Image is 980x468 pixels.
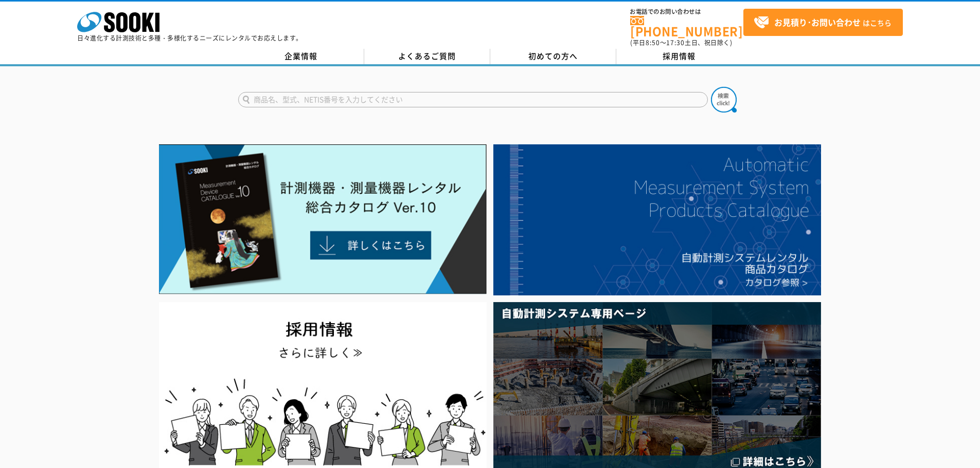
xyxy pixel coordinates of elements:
[616,49,742,64] a: 採用情報
[238,92,708,107] input: 商品名、型式、NETIS番号を入力してください
[743,9,903,36] a: お見積り･お問い合わせはこちら
[630,9,743,15] span: お電話でのお問い合わせは
[774,16,861,28] strong: お見積り･お問い合わせ
[666,38,685,47] span: 17:30
[159,144,487,294] img: Catalog Ver10
[490,49,616,64] a: 初めての方へ
[711,87,737,113] img: btn_search.png
[528,50,578,62] span: 初めての方へ
[238,49,364,64] a: 企業情報
[364,49,490,64] a: よくあるご質問
[754,15,892,30] span: はこちら
[630,16,743,37] a: [PHONE_NUMBER]
[646,38,660,47] span: 8:50
[493,144,821,295] img: 自動計測システムカタログ
[630,38,732,47] span: (平日 ～ 土日、祝日除く)
[77,35,302,41] p: 日々進化する計測技術と多種・多様化するニーズにレンタルでお応えします。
